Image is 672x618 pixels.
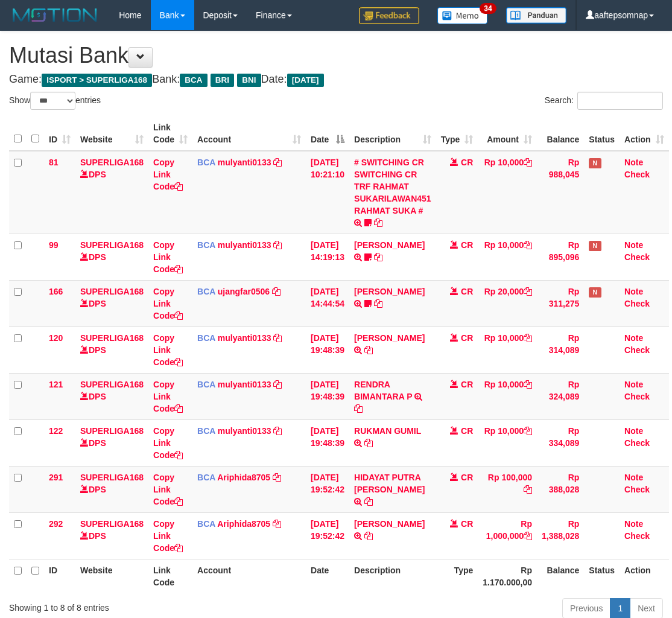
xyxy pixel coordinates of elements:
[153,473,183,506] a: Copy Link Code
[537,234,584,280] td: Rp 895,096
[589,287,601,298] span: Has Note
[273,426,282,436] a: Copy mulyanti0133 to clipboard
[364,438,373,448] a: Copy RUKMAN GUMIL to clipboard
[9,597,271,614] div: Showing 1 to 8 of 8 entries
[75,151,148,234] td: DPS
[589,158,601,168] span: Has Note
[537,116,584,151] th: Balance
[364,345,373,355] a: Copy AKBAR SAPUTR to clipboard
[49,240,59,250] span: 99
[75,327,148,373] td: DPS
[273,333,282,343] a: Copy mulyanti0133 to clipboard
[624,485,650,494] a: Check
[273,519,281,529] a: Copy Ariphida8705 to clipboard
[624,426,643,436] a: Note
[197,240,215,250] span: BCA
[197,519,215,529] span: BCA
[75,466,148,512] td: DPS
[153,380,183,413] a: Copy Link Code
[349,116,436,151] th: Description: activate to sort column ascending
[589,241,601,251] span: Has Note
[75,419,148,466] td: DPS
[537,559,584,593] th: Balance
[272,287,281,296] a: Copy ujangfar0506 to clipboard
[9,43,663,68] h1: Mutasi Bank
[9,6,101,24] img: MOTION_logo.png
[524,380,532,389] a: Copy Rp 10,000 to clipboard
[44,116,75,151] th: ID: activate to sort column ascending
[197,426,215,436] span: BCA
[30,92,75,110] select: Showentries
[461,380,473,389] span: CR
[354,473,425,494] a: HIDAYAT PUTRA [PERSON_NAME]
[354,240,425,250] a: [PERSON_NAME]
[461,240,473,250] span: CR
[9,92,101,110] label: Show entries
[49,380,63,389] span: 121
[524,426,532,436] a: Copy Rp 10,000 to clipboard
[364,497,373,506] a: Copy HIDAYAT PUTRA SETI to clipboard
[624,392,650,401] a: Check
[537,419,584,466] td: Rp 334,089
[624,473,643,482] a: Note
[306,151,349,234] td: [DATE] 10:21:10
[437,7,488,24] img: Button%20Memo.svg
[624,438,650,448] a: Check
[506,7,566,24] img: panduan.png
[584,559,620,593] th: Status
[624,531,650,541] a: Check
[478,419,537,466] td: Rp 10,000
[478,327,537,373] td: Rp 10,000
[537,151,584,234] td: Rp 988,045
[80,287,144,296] a: SUPERLIGA168
[42,74,152,87] span: ISPORT > SUPERLIGA168
[478,559,537,593] th: Rp 1.170.000,00
[577,92,663,110] input: Search:
[218,380,271,389] a: mulyanti0133
[354,404,363,413] a: Copy RENDRA BIMANTARA P to clipboard
[374,252,382,262] a: Copy MUHAMMAD REZA to clipboard
[436,116,478,151] th: Type: activate to sort column ascending
[217,473,270,482] a: Ariphida8705
[524,485,532,494] a: Copy Rp 100,000 to clipboard
[306,466,349,512] td: [DATE] 19:52:42
[354,158,431,215] a: # SWITCHING CR SWITCHING CR TRF RAHMAT SUKARILAWAN451 RAHMAT SUKA #
[287,74,324,87] span: [DATE]
[80,158,144,167] a: SUPERLIGA168
[461,426,473,436] span: CR
[218,287,270,296] a: ujangfar0506
[197,380,215,389] span: BCA
[537,512,584,559] td: Rp 1,388,028
[624,333,643,343] a: Note
[80,333,144,343] a: SUPERLIGA168
[620,559,669,593] th: Action
[624,519,643,529] a: Note
[197,287,215,296] span: BCA
[624,252,650,262] a: Check
[461,519,473,529] span: CR
[80,426,144,436] a: SUPERLIGA168
[478,151,537,234] td: Rp 10,000
[80,473,144,482] a: SUPERLIGA168
[75,280,148,327] td: DPS
[461,473,473,482] span: CR
[218,158,271,167] a: mulyanti0133
[478,116,537,151] th: Amount: activate to sort column ascending
[75,234,148,280] td: DPS
[273,240,282,250] a: Copy mulyanti0133 to clipboard
[524,158,532,167] a: Copy Rp 10,000 to clipboard
[620,116,669,151] th: Action: activate to sort column ascending
[49,158,59,167] span: 81
[80,240,144,250] a: SUPERLIGA168
[211,74,234,87] span: BRI
[537,280,584,327] td: Rp 311,275
[461,158,473,167] span: CR
[75,559,148,593] th: Website
[197,158,215,167] span: BCA
[9,74,663,86] h4: Game: Bank: Date:
[478,373,537,419] td: Rp 10,000
[180,74,207,87] span: BCA
[478,466,537,512] td: Rp 100,000
[153,519,183,553] a: Copy Link Code
[354,519,425,529] a: [PERSON_NAME]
